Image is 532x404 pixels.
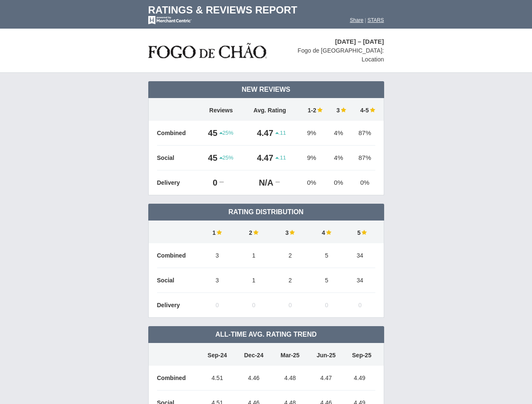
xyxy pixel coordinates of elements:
a: STARS [367,17,384,23]
td: Sep-24 [199,343,236,366]
td: 3 [272,221,309,243]
span: 0 [216,302,219,308]
span: | [365,17,366,23]
td: 2 [272,268,309,293]
img: star-full-15.png [340,107,346,113]
span: 25% [219,154,233,162]
td: 0% [350,170,375,195]
td: 1 [235,268,272,293]
td: 5 [308,243,345,268]
img: star-full-15.png [361,229,367,235]
td: 3 [199,243,236,268]
td: 1-2 [297,98,327,121]
img: stars-fogo-de-chao-logo-50.png [148,41,267,61]
td: 0% [297,170,327,195]
a: Share [350,17,364,23]
td: Combined [157,243,199,268]
td: 4% [327,146,350,170]
span: [DATE] – [DATE] [335,38,384,45]
td: 4-5 [350,98,375,121]
td: 5 [345,221,375,243]
td: Rating Distribution [148,204,384,221]
span: 0 [289,302,292,308]
td: 5 [308,268,345,293]
td: New Reviews [148,81,384,98]
td: All-Time Avg. Rating Trend [148,326,384,343]
td: Combined [157,366,199,391]
td: Social [157,146,199,170]
td: 4.47 [308,366,344,391]
td: Delivery [157,170,199,195]
span: Fogo de [GEOGRAPHIC_DATA]: Location [298,47,384,63]
td: 4 [308,221,345,243]
td: Jun-25 [308,343,344,366]
td: Reviews [199,98,243,121]
img: star-full-15.png [369,107,375,113]
span: 25% [219,129,233,137]
td: N/A [243,170,275,195]
td: 9% [297,121,327,146]
td: 1 [235,243,272,268]
td: Mar-25 [272,343,308,366]
span: 0 [358,302,362,308]
span: 0 [252,302,255,308]
td: 4.49 [344,366,375,391]
td: Combined [157,121,199,146]
td: Avg. Rating [243,98,297,121]
td: 2 [235,221,272,243]
td: 4.47 [243,121,275,146]
img: star-full-15.png [216,229,222,235]
td: 34 [345,243,375,268]
td: 4.46 [235,366,272,391]
td: Social [157,268,199,293]
td: 3 [199,268,236,293]
td: Dec-24 [235,343,272,366]
td: 1 [199,221,236,243]
td: 0% [327,170,350,195]
td: Sep-25 [344,343,375,366]
td: 4% [327,121,350,146]
td: 4.51 [199,366,236,391]
span: .11 [275,129,286,137]
td: 87% [350,121,375,146]
td: 0 [199,170,220,195]
td: 45 [199,146,220,170]
td: 4.48 [272,366,308,391]
td: Delivery [157,293,199,318]
img: star-full-15.png [289,229,295,235]
span: .11 [275,154,286,162]
img: star-full-15.png [316,107,323,113]
td: 45 [199,121,220,146]
span: 0 [325,302,328,308]
img: star-full-15.png [252,229,259,235]
img: star-full-15.png [325,229,331,235]
td: 9% [297,146,327,170]
td: 3 [327,98,350,121]
td: 87% [350,146,375,170]
img: mc-powered-by-logo-white-103.png [148,16,192,24]
td: 2 [272,243,309,268]
td: 34 [345,268,375,293]
td: 4.47 [243,146,275,170]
